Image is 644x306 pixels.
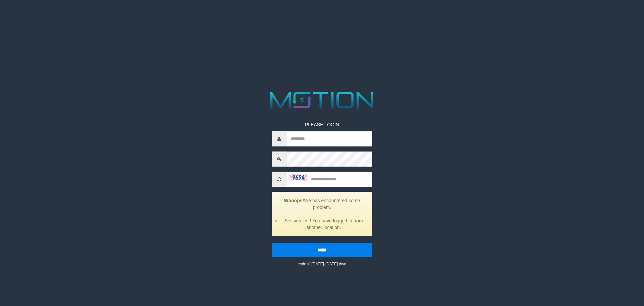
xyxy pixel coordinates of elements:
[272,192,372,236] div: We has encountered some problem.
[284,198,304,203] strong: Whoops!
[290,174,307,181] img: captcha
[280,217,367,231] li: Session lost! You have logged in from another location.
[266,89,378,111] img: MOTION_logo.png
[272,121,372,128] p: PLEASE LOGIN
[298,262,346,266] small: code © [DATE]-[DATE] dwg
